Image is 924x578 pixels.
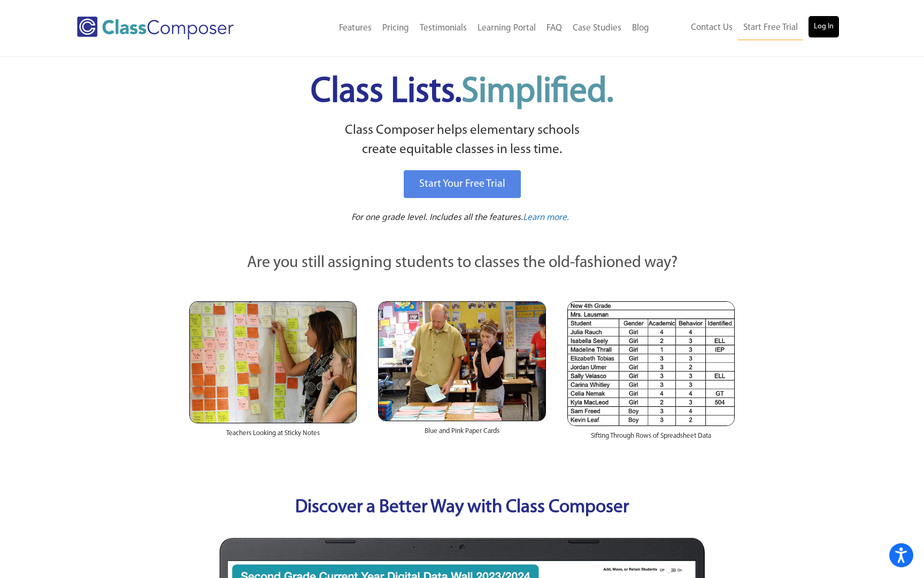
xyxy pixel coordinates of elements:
[189,252,735,275] p: Are you still assigning students to classes the old-fashioned way?
[311,75,613,110] span: Class Lists.
[351,213,523,222] span: For one grade level. Includes all the features.
[419,179,505,189] span: Start Your Free Trial
[461,75,613,110] span: Simplified.
[77,17,234,40] img: Class Composer
[567,426,735,452] div: Sifting Through Rows of Spreadsheet Data
[189,423,357,449] div: Teachers Looking at Sticky Notes
[378,301,545,421] img: Blue and Pink Paper Cards
[567,301,735,426] img: Spreadsheets
[378,421,545,447] div: Blue and Pink Paper Cards
[523,213,569,222] span: Learn more.
[404,170,521,198] a: Start Your Free Trial
[523,211,569,225] a: Learn more.
[686,16,738,40] a: Contact Us
[377,17,414,40] a: Pricing
[189,301,357,423] img: Teachers Looking at Sticky Notes
[278,17,654,40] nav: Header Menu
[414,17,472,40] a: Testimonials
[334,17,377,40] a: Features
[179,495,745,522] p: Discover a Better Way with Class Composer
[808,16,839,37] a: Log In
[627,17,654,40] a: Blog
[541,17,567,40] a: FAQ
[738,16,803,40] a: Start Free Trial
[567,17,627,40] a: Case Studies
[472,17,541,40] a: Learning Portal
[654,16,839,40] nav: Header Menu
[188,121,736,160] p: Class Composer helps elementary schools create equitable classes in less time.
